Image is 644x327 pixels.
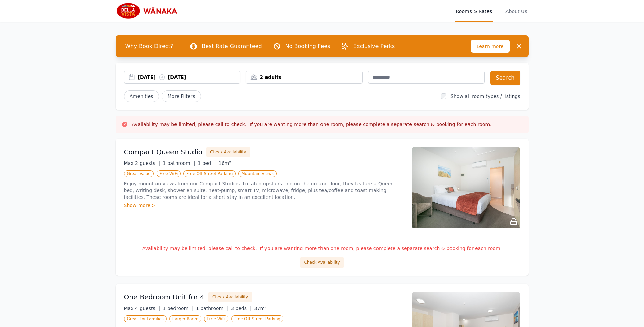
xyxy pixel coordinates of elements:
label: Show all room types / listings [450,93,520,99]
h3: Availability may be limited, please call to check. If you are wanting more than one room, please ... [132,121,492,128]
button: Search [490,71,520,85]
span: More Filters [162,90,201,102]
p: Best Rate Guaranteed [202,42,262,50]
h3: Compact Queen Studio [124,147,203,157]
span: 3 beds | [231,306,252,311]
p: Availability may be limited, please call to check. If you are wanting more than one room, please ... [124,245,520,252]
button: Check Availability [208,292,252,302]
span: Great Value [124,170,154,177]
div: Show more > [124,202,404,209]
span: 1 bathroom | [196,306,228,311]
span: Max 4 guests | [124,306,160,311]
span: 37m² [254,306,267,311]
span: 16m² [219,160,231,166]
span: Why Book Direct? [120,39,179,53]
p: Enjoy mountain views from our Compact Studios. Located upstairs and on the ground floor, they fea... [124,180,404,201]
span: Free WiFi [157,170,181,177]
span: Free Off-Street Parking [183,170,236,177]
span: 1 bed | [198,160,216,166]
span: Learn more [471,40,510,53]
span: 1 bathroom | [163,160,195,166]
img: Bella Vista Wanaka [116,3,181,19]
span: Free Off-Street Parking [231,315,283,322]
button: Amenities [124,90,159,102]
span: 1 bedroom | [163,306,193,311]
p: Exclusive Perks [353,42,395,50]
button: Check Availability [206,147,250,157]
p: No Booking Fees [285,42,330,50]
span: Free WiFi [204,315,228,322]
span: Mountain Views [238,170,276,177]
span: Larger Room [169,315,202,322]
div: 2 adults [246,74,362,81]
h3: One Bedroom Unit for 4 [124,292,205,302]
button: Check Availability [300,257,344,268]
div: [DATE] [DATE] [138,74,240,81]
span: Max 2 guests | [124,160,160,166]
span: Great For Families [124,315,167,322]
